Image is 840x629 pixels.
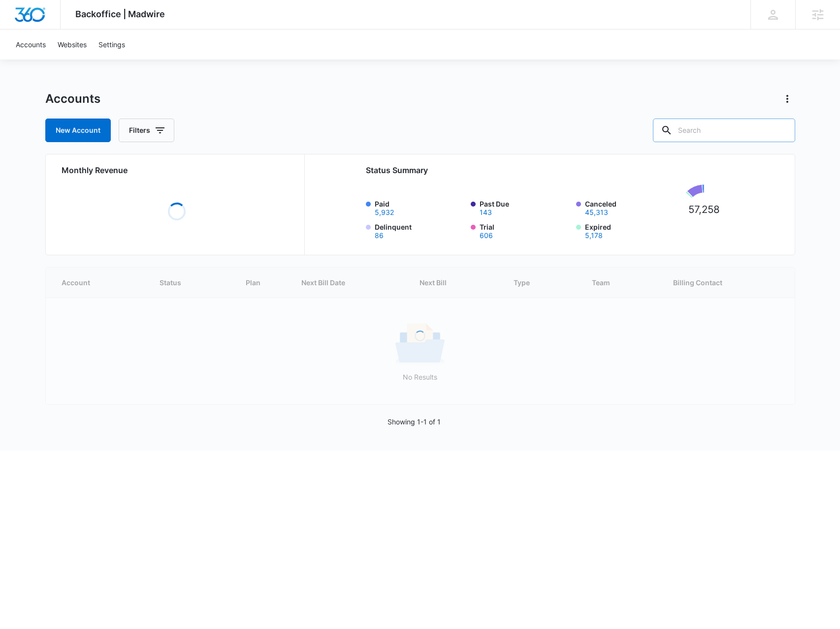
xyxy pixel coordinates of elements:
a: New Account [45,119,111,142]
a: Websites [52,30,93,60]
h2: Monthly Revenue [62,164,292,176]
input: Search [653,119,795,142]
span: Backoffice | Madwire [75,9,165,19]
button: Expired [585,232,603,239]
button: Delinquent [375,232,384,239]
button: Actions [779,91,795,107]
button: Trial [480,232,493,239]
h1: Accounts [45,91,100,106]
button: Canceled [585,209,608,216]
button: Past Due [480,209,492,216]
label: Past Due [480,199,570,216]
label: Expired [585,222,676,239]
p: Showing 1-1 of 1 [388,417,441,427]
button: Paid [375,209,394,216]
button: Filters [119,119,174,142]
tspan: 57,258 [688,203,720,215]
label: Paid [375,199,465,216]
label: Canceled [585,199,676,216]
label: Delinquent [375,222,465,239]
label: Trial [480,222,570,239]
a: Accounts [10,30,52,60]
a: Settings [93,30,131,60]
h2: Status Summary [366,164,730,176]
